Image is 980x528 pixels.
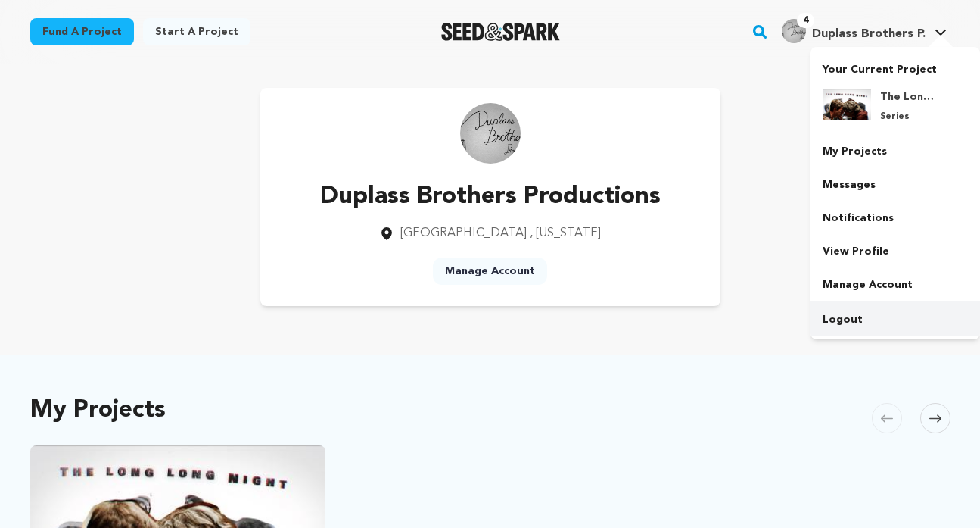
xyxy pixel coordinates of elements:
[810,268,980,301] a: Manage Account
[30,400,166,421] h2: My Projects
[782,19,926,43] div: Duplass Brothers P.'s Profile
[400,227,527,239] span: [GEOGRAPHIC_DATA]
[812,28,926,40] span: Duplass Brothers P.
[433,258,547,285] a: Manage Account
[782,19,806,43] img: 79e6527faf7ec743.png
[30,18,134,45] a: Fund a project
[823,56,968,77] p: Your Current Project
[810,135,980,168] a: My Projects
[810,202,980,235] a: Notifications
[880,111,935,123] p: Series
[779,16,950,48] span: Duplass Brothers P.'s Profile
[460,103,521,164] img: https://seedandspark-static.s3.us-east-2.amazonaws.com/images/User/002/226/214/medium/79e6527faf7...
[530,227,601,239] span: , [US_STATE]
[823,56,968,135] a: Your Current Project The Long Long Night Series
[810,235,980,268] a: View Profile
[823,89,871,120] img: 279445253d335458.jpg
[441,23,560,41] img: Seed&Spark Logo Dark Mode
[441,23,560,41] a: Seed&Spark Homepage
[880,89,935,105] h4: The Long Long Night
[797,13,814,28] span: 4
[810,303,980,336] a: Logout
[320,179,661,215] p: Duplass Brothers Productions
[779,16,950,43] a: Duplass Brothers P.'s Profile
[810,168,980,202] a: Messages
[143,18,250,45] a: Start a project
